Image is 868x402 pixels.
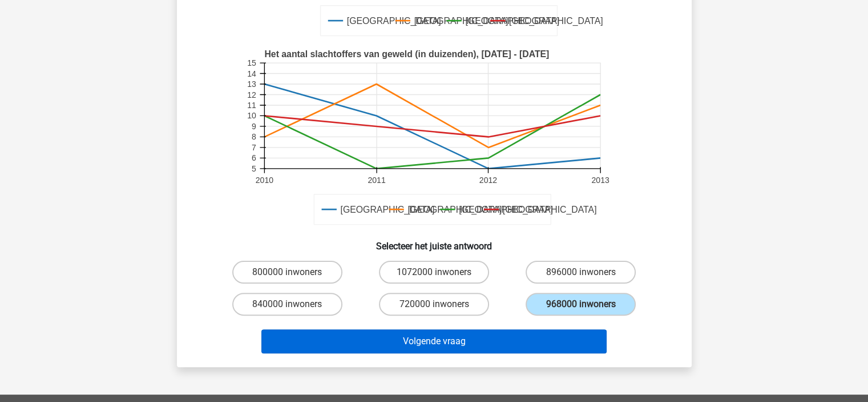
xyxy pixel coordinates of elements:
label: 720000 inwoners [379,293,489,316]
text: 5 [251,164,256,173]
text: Het aantal slachtoffers van geweld (in duizenden), [DATE] - [DATE] [264,50,549,59]
text: 13 [247,79,256,89]
text: [GEOGRAPHIC_DATA] [508,16,603,26]
text: 15 [247,58,256,67]
text: 2011 [368,176,385,185]
text: 14 [247,69,256,78]
text: [GEOGRAPHIC_DATA] [340,205,434,215]
text: [GEOGRAPHIC_DATA] [459,205,553,215]
text: 2010 [255,176,273,185]
text: [GEOGRAPHIC_DATA] [465,16,559,26]
text: 10 [247,112,256,121]
text: 6 [251,153,256,162]
text: 12 [247,90,256,99]
label: 968000 inwoners [526,293,636,316]
text: 8 [251,133,256,142]
text: [GEOGRAPHIC_DATA] [407,205,502,215]
label: 1072000 inwoners [379,261,489,284]
text: [GEOGRAPHIC_DATA] [502,205,596,215]
text: 2013 [591,176,609,185]
text: 7 [251,143,256,152]
text: [GEOGRAPHIC_DATA] [414,16,508,26]
text: 2012 [479,176,496,185]
button: Volgende vraag [261,329,607,353]
text: 9 [251,122,256,131]
text: 11 [247,101,256,110]
label: 840000 inwoners [232,293,342,316]
h6: Selecteer het juiste antwoord [195,232,673,252]
text: [GEOGRAPHIC_DATA] [346,16,441,26]
label: 896000 inwoners [526,261,636,284]
label: 800000 inwoners [232,261,342,284]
